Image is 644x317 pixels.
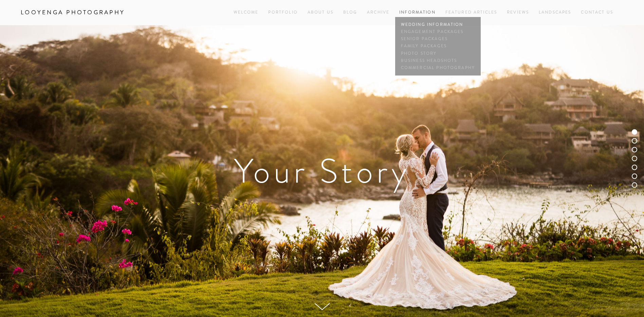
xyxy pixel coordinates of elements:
a: Information [399,10,436,15]
a: Archive [367,8,389,17]
a: Welcome [234,8,259,17]
a: Reviews [507,8,529,17]
a: Senior Packages [399,36,477,43]
a: Landscapes [539,8,571,17]
a: Photo Story [399,50,477,57]
a: Family Packages [399,43,477,50]
a: About Us [308,8,333,17]
a: Contact Us [581,8,613,17]
a: Portfolio [268,10,297,15]
a: Business Headshots [399,57,477,64]
a: Looyenga Photography [16,7,130,18]
a: Wedding Information [399,21,477,28]
a: Featured Articles [445,8,497,17]
h1: Your Story [21,154,623,188]
a: Blog [343,8,357,17]
a: Commercial Photography [399,64,477,71]
a: Engagement Packages [399,28,477,35]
